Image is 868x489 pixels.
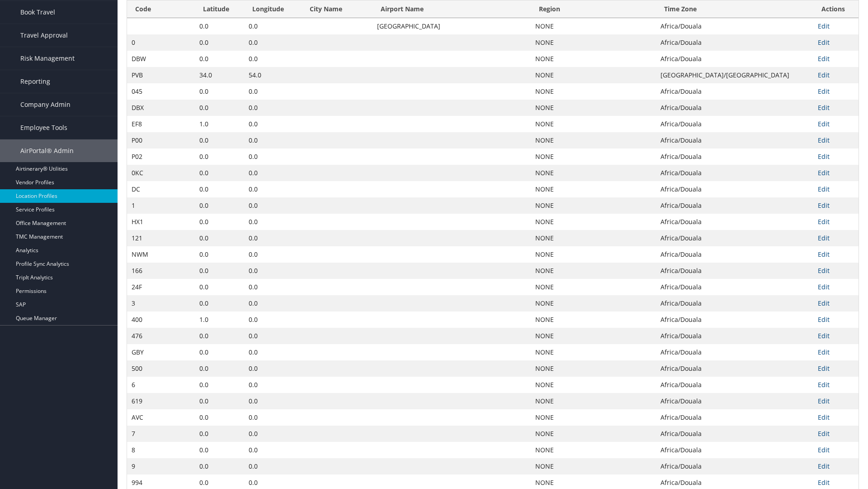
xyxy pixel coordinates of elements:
td: 166 [127,263,195,279]
a: Edit [818,250,830,259]
td: 0.0 [195,328,244,344]
a: Edit [818,217,830,226]
td: Africa/Douala [656,197,813,214]
td: 0.0 [244,377,302,393]
span: Travel Approval [20,24,68,47]
td: NONE [531,312,656,328]
td: 476 [127,328,195,344]
td: 0.0 [244,312,302,328]
td: 0.0 [195,214,244,230]
td: Africa/Douala [656,328,813,344]
a: Edit [818,283,830,291]
td: 0.0 [244,165,302,181]
a: Edit [818,462,830,470]
a: Edit [818,38,830,47]
td: 0 [127,34,195,51]
td: 0.0 [244,149,302,165]
td: Africa/Douala [656,393,813,409]
td: NONE [531,197,656,214]
span: Company Admin [20,93,71,116]
a: Edit [818,299,830,307]
td: NONE [531,442,656,458]
td: NONE [531,116,656,132]
td: 0KC [127,165,195,181]
span: Risk Management [20,47,75,70]
th: City Name: activate to sort column descending [302,0,373,18]
td: 0.0 [244,263,302,279]
td: 0.0 [244,409,302,426]
a: Edit [818,331,830,340]
td: 0.0 [244,442,302,458]
a: Edit [818,185,830,193]
td: Africa/Douala [656,442,813,458]
td: 0.0 [195,295,244,312]
td: 0.0 [195,442,244,458]
td: NONE [531,34,656,51]
td: 0.0 [244,18,302,34]
a: Edit [818,71,830,79]
td: 0.0 [244,51,302,67]
td: 0.0 [244,246,302,263]
th: Actions [813,0,859,18]
td: 619 [127,393,195,409]
td: 0.0 [195,51,244,67]
td: 1 [127,197,195,214]
td: 0.0 [244,83,302,100]
td: NONE [531,51,656,67]
th: Code: activate to sort column ascending [127,0,195,18]
td: 8 [127,442,195,458]
td: Africa/Douala [656,165,813,181]
td: P02 [127,149,195,165]
td: NONE [531,279,656,295]
td: NONE [531,246,656,263]
td: 0.0 [244,295,302,312]
td: 0.0 [195,458,244,475]
td: 34.0 [195,67,244,83]
td: P00 [127,132,195,149]
td: Africa/Douala [656,83,813,100]
td: 9 [127,458,195,475]
td: NONE [531,263,656,279]
td: 0.0 [195,409,244,426]
span: Reporting [20,70,50,93]
td: 24F [127,279,195,295]
td: NONE [531,377,656,393]
td: 0.0 [244,344,302,360]
td: 0.0 [195,18,244,34]
span: Book Travel [20,1,55,24]
td: 3 [127,295,195,312]
td: Africa/Douala [656,360,813,377]
td: NONE [531,393,656,409]
td: Africa/Douala [656,426,813,442]
td: 400 [127,312,195,328]
td: 0.0 [244,426,302,442]
td: Africa/Douala [656,51,813,67]
td: 0.0 [244,328,302,344]
td: 0.0 [244,279,302,295]
a: Edit [818,234,830,242]
td: NONE [531,83,656,100]
td: 0.0 [195,344,244,360]
a: Edit [818,136,830,144]
td: 54.0 [244,67,302,83]
td: NONE [531,458,656,475]
td: Africa/Douala [656,312,813,328]
td: 0.0 [195,83,244,100]
td: Africa/Douala [656,377,813,393]
a: Edit [818,315,830,324]
td: 045 [127,83,195,100]
td: 1.0 [195,312,244,328]
td: NONE [531,295,656,312]
td: NONE [531,132,656,149]
td: Africa/Douala [656,214,813,230]
td: 0.0 [195,393,244,409]
th: Region: activate to sort column ascending [531,0,656,18]
td: NONE [531,67,656,83]
td: DC [127,181,195,197]
a: Edit [818,446,830,454]
td: Africa/Douala [656,295,813,312]
td: Africa/Douala [656,181,813,197]
th: Longitude: activate to sort column ascending [244,0,302,18]
td: NONE [531,214,656,230]
td: 0.0 [195,246,244,263]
